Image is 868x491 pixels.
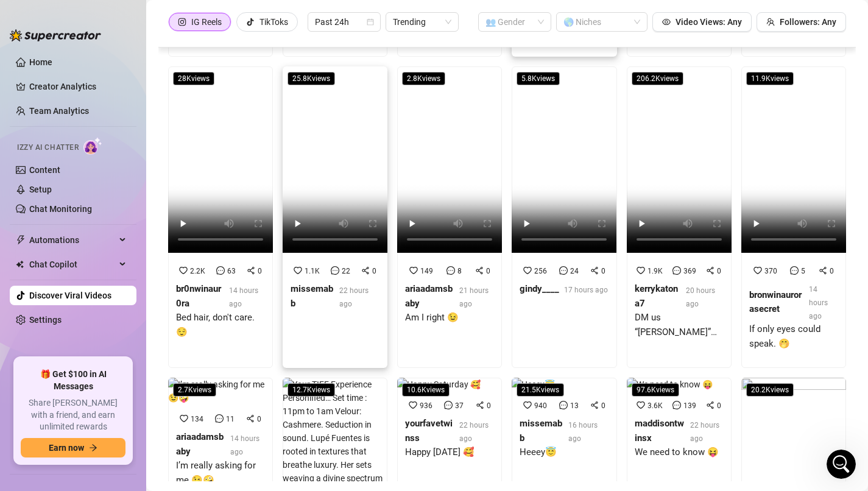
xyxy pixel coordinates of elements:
[717,401,721,410] span: 0
[686,286,715,308] span: 20 hours ago
[21,369,125,392] span: 🎁 Get $100 in AI Messages
[457,267,462,275] span: 8
[361,266,370,275] span: share-alt
[790,266,799,275] span: message
[210,19,231,41] div: Close
[13,161,231,207] div: Profile image for Gisellehello?Giselle•4m ago
[122,379,183,428] button: Help
[176,311,265,339] div: Bed hair, don't care. 😌
[405,445,494,460] div: Happy [DATE] 🥰
[455,401,464,410] span: 37
[559,401,568,409] span: message
[487,401,491,410] span: 0
[173,383,216,397] span: 2.7K views
[662,18,671,26] span: eye
[29,185,52,194] a: Setup
[226,415,235,423] span: 11
[230,434,259,456] span: 14 hours ago
[627,378,713,391] img: We need to know 😝
[331,266,339,275] span: message
[534,267,547,275] span: 256
[512,378,555,391] img: Heeey😇
[523,401,532,409] span: heart
[177,19,201,44] img: Profile image for Giselle
[85,184,122,197] div: • 4m ago
[216,266,225,275] span: message
[830,267,834,275] span: 0
[21,397,125,433] span: Share [PERSON_NAME] with a friend, and earn unlimited rewards
[227,267,236,275] span: 63
[168,66,273,368] a: 28Kviews2.2K630br0nwinaur0ra14 hours agoBed hair, don't care. 😌
[191,415,203,423] span: 134
[652,12,752,32] button: Video Views: Any
[749,289,802,315] strong: bronwinaurorasecret
[176,431,224,457] strong: ariaadamsbaby
[635,283,678,309] strong: kerrykatona7
[741,66,846,368] a: 11.9Kviews37050bronwinaurorasecret14 hours agoIf only eyes could speak. 🤭
[402,72,445,85] span: 2.8K views
[780,17,836,27] span: Followers: Any
[24,87,219,107] p: Hi [PERSON_NAME]
[191,13,222,31] div: IG Reels
[517,383,564,397] span: 21.5K views
[176,283,221,309] strong: br0nwinaur0ra
[564,286,608,294] span: 17 hours ago
[61,379,122,428] button: Messages
[259,13,288,31] div: TikToks
[627,66,732,368] a: 206.2Kviews1.9K3690kerrykatona720 hours agoDM us “[PERSON_NAME]” and we’ll send you the full conv...
[570,401,579,410] span: 13
[178,18,186,26] span: instagram
[520,283,559,294] strong: gindy____
[672,266,681,275] span: message
[819,266,827,275] span: share-alt
[173,72,214,85] span: 28K views
[405,418,453,443] strong: yourfavetwinss
[21,438,125,457] button: Earn nowarrow-right
[512,66,616,368] a: 5.8Kviews256240gindy____17 hours ago
[637,266,645,275] span: heart
[153,19,178,44] img: Profile image for Ella
[283,66,387,368] a: 25.8Kviews1.1K220missemabb22 hours ago
[827,450,856,479] iframe: Intercom live chat
[16,235,26,245] span: thunderbolt
[258,267,262,275] span: 0
[168,378,273,404] img: I’m really asking for me 😉🤪
[753,266,762,275] span: heart
[632,72,683,85] span: 206.2K views
[402,383,450,397] span: 10.6K views
[294,266,302,275] span: heart
[176,459,265,487] div: I’m really asking for me 😉🤪
[706,266,715,275] span: share-alt
[517,72,560,85] span: 5.8K views
[405,311,494,325] div: Am I right 😉
[288,383,335,397] span: 12.7K views
[444,401,453,409] span: message
[29,315,62,325] a: Settings
[29,230,116,250] span: Automations
[637,401,645,409] span: heart
[12,143,231,207] div: Recent messageProfile image for Gisellehello?Giselle•4m ago
[590,401,599,409] span: share-alt
[570,267,579,275] span: 24
[683,401,696,410] span: 139
[446,266,455,275] span: message
[180,414,188,423] span: heart
[601,401,605,410] span: 0
[16,409,44,418] span: Home
[476,401,484,409] span: share-alt
[190,267,205,275] span: 2.2K
[367,18,374,26] span: calendar
[676,17,742,27] span: Video Views: Any
[420,401,432,410] span: 936
[25,376,63,390] div: Update
[523,266,532,275] span: heart
[12,281,231,436] div: Izzy just got smarter and safer ✨UpdateImprovement
[71,409,113,418] span: Messages
[339,286,369,308] span: 22 hours ago
[215,414,224,423] span: message
[246,414,255,423] span: share-alt
[746,383,794,397] span: 20.2K views
[397,66,502,368] a: 2.8Kviews14980ariaadamsbaby21 hours agoAm I right 😉
[202,409,225,418] span: News
[372,267,376,275] span: 0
